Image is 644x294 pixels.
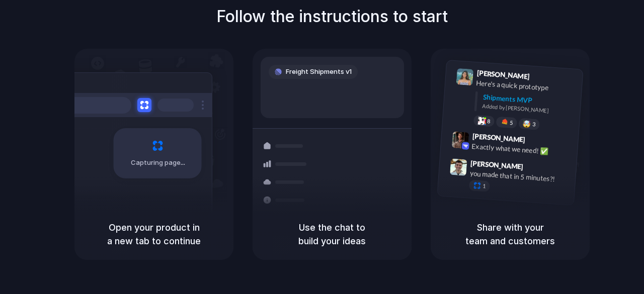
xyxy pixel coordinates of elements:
[526,162,547,174] span: 9:47 AM
[528,136,549,148] span: 9:42 AM
[87,221,221,248] h5: Open your product in a new tab to continue
[286,67,352,77] span: Freight Shipments v1
[476,78,577,95] div: Here's a quick prototype
[443,221,578,248] h5: Share with your team and customers
[265,221,399,248] h5: Use the chat to build your ideas
[533,72,553,84] span: 9:41 AM
[469,168,570,185] div: you made that in 5 minutes?!
[472,131,525,145] span: [PERSON_NAME]
[510,120,513,126] span: 5
[523,120,531,128] div: 🤯
[470,158,524,172] span: [PERSON_NAME]
[131,158,187,168] span: Capturing page
[482,102,575,117] div: Added by [PERSON_NAME]
[471,141,572,158] div: Exactly what we need! ✅
[476,67,530,82] span: [PERSON_NAME]
[482,183,486,189] span: 1
[487,119,491,124] span: 8
[216,5,448,29] h1: Follow the instructions to start
[532,122,536,127] span: 3
[482,92,576,109] div: Shipments MVP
